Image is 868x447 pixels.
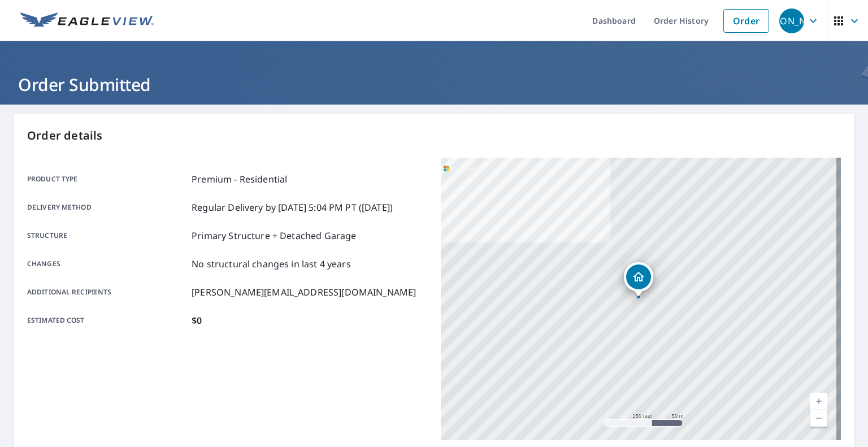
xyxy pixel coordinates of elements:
p: Additional recipients [27,285,187,299]
a: Current Level 17, Zoom Out [810,410,827,427]
a: Order [723,9,769,33]
p: No structural changes in last 4 years [192,257,351,271]
p: Premium - Residential [192,172,287,186]
p: Changes [27,257,187,271]
h1: Order Submitted [14,73,854,96]
div: [PERSON_NAME] [779,8,804,33]
img: EV Logo [20,12,154,29]
p: Order details [27,127,841,144]
p: Regular Delivery by [DATE] 5:04 PM PT ([DATE]) [192,201,393,214]
p: Structure [27,229,187,242]
p: Estimated cost [27,314,187,327]
p: Product type [27,172,187,186]
p: Delivery method [27,201,187,214]
p: [PERSON_NAME][EMAIL_ADDRESS][DOMAIN_NAME] [192,285,416,299]
div: Dropped pin, building 1, Residential property, 2800 Muirfield Rd Springfield, IL 62711 [624,262,653,297]
p: $0 [192,314,202,327]
p: Primary Structure + Detached Garage [192,229,356,242]
a: Current Level 17, Zoom In [810,393,827,410]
